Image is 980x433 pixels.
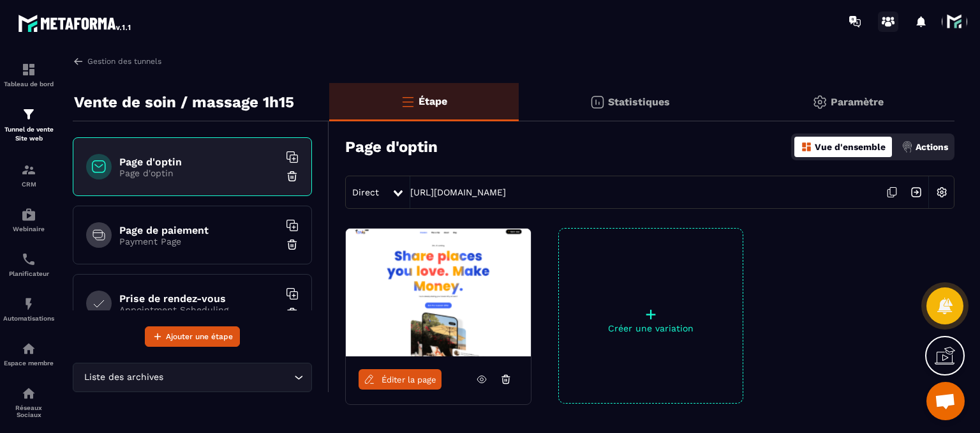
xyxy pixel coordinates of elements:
a: formationformationCRM [3,153,54,197]
p: Webinaire [3,225,54,232]
p: Vente de soin / massage 1h15 [74,89,294,115]
a: [URL][DOMAIN_NAME] [410,187,506,197]
span: Éditer la page [382,375,436,384]
p: Planificateur [3,270,54,277]
span: Direct [352,187,379,197]
button: Ajouter une étape [145,326,240,347]
img: arrow [73,56,84,67]
h3: Page d'optin [345,138,438,156]
a: Éditer la page [359,369,442,390]
img: setting-w.858f3a88.svg [930,180,954,204]
img: automations [21,296,36,312]
img: logo [18,11,133,34]
span: Liste des archives [81,370,166,384]
p: Statistiques [608,96,670,108]
img: scheduler [21,252,36,267]
p: Tunnel de vente Site web [3,125,54,143]
p: CRM [3,181,54,188]
a: formationformationTableau de bord [3,52,54,97]
div: Ouvrir le chat [926,382,965,420]
img: trash [286,170,299,183]
a: social-networksocial-networkRéseaux Sociaux [3,376,54,428]
p: Appointment Scheduling [119,305,279,315]
img: formation [21,107,36,122]
p: Étape [419,95,447,107]
a: schedulerschedulerPlanificateur [3,242,54,287]
a: automationsautomationsEspace membre [3,331,54,376]
img: setting-gr.5f69749f.svg [812,95,828,110]
img: formation [21,162,36,178]
a: automationsautomationsAutomatisations [3,287,54,331]
p: Payment Page [119,236,279,247]
a: automationsautomationsWebinaire [3,197,54,242]
p: Paramètre [831,96,884,108]
img: trash [286,307,299,319]
img: formation [21,62,36,77]
p: + [559,305,743,323]
img: social-network [21,386,36,401]
h6: Prise de rendez-vous [119,292,279,305]
p: Réseaux Sociaux [3,404,54,418]
p: Actions [916,142,948,152]
img: automations [21,341,36,356]
img: arrow-next.bcc2205e.svg [904,180,928,204]
p: Espace membre [3,360,54,367]
img: trash [286,238,299,251]
p: Vue d'ensemble [815,142,886,152]
p: Tableau de bord [3,80,54,87]
input: Search for option [166,370,291,384]
img: bars-o.4a397970.svg [400,94,415,109]
p: Page d'optin [119,168,279,178]
img: dashboard-orange.40269519.svg [801,141,812,153]
h6: Page de paiement [119,224,279,236]
p: Automatisations [3,315,54,322]
img: actions.d6e523a2.png [902,141,913,153]
span: Ajouter une étape [166,330,233,343]
a: formationformationTunnel de vente Site web [3,97,54,153]
p: Créer une variation [559,323,743,333]
img: automations [21,207,36,222]
img: stats.20deebd0.svg [590,95,605,110]
img: image [346,229,531,356]
h6: Page d'optin [119,156,279,168]
div: Search for option [73,363,312,392]
a: Gestion des tunnels [73,56,161,67]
